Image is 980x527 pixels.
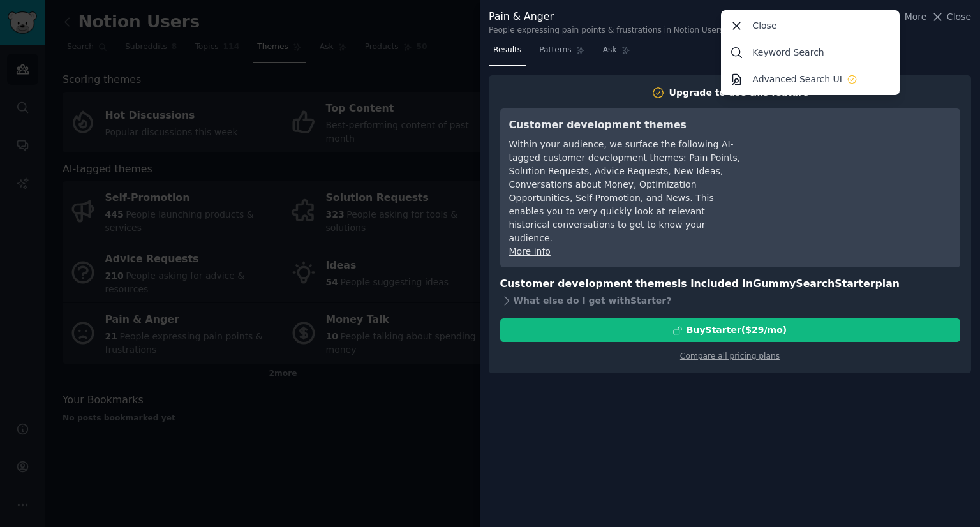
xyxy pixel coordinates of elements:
[493,45,521,56] span: Results
[509,246,551,256] a: More info
[752,19,776,33] p: Close
[489,9,776,25] div: Pain & Anger
[931,10,971,24] button: Close
[489,40,526,66] a: Results
[509,117,742,133] h3: Customer development themes
[752,46,824,59] p: Keyword Search
[500,318,960,342] button: BuyStarter($29/mo)
[500,292,960,309] div: What else do I get with Starter ?
[539,45,571,56] span: Patterns
[724,66,898,93] a: Advanced Search UI
[753,278,875,290] span: GummySearch Starter
[687,323,787,337] div: Buy Starter ($ 29 /mo )
[760,117,951,213] iframe: YouTube video player
[891,10,927,24] button: More
[905,10,927,24] span: More
[752,73,842,86] p: Advanced Search UI
[509,138,742,245] div: Within your audience, we surface the following AI-tagged customer development themes: Pain Points...
[603,45,617,56] span: Ask
[724,39,898,66] a: Keyword Search
[598,40,635,66] a: Ask
[680,352,780,360] a: Compare all pricing plans
[947,10,971,24] span: Close
[535,40,589,66] a: Patterns
[669,86,809,100] div: Upgrade to use this feature
[489,25,776,36] div: People expressing pain points & frustrations in Notion Users communities
[500,276,960,292] h3: Customer development themes is included in plan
